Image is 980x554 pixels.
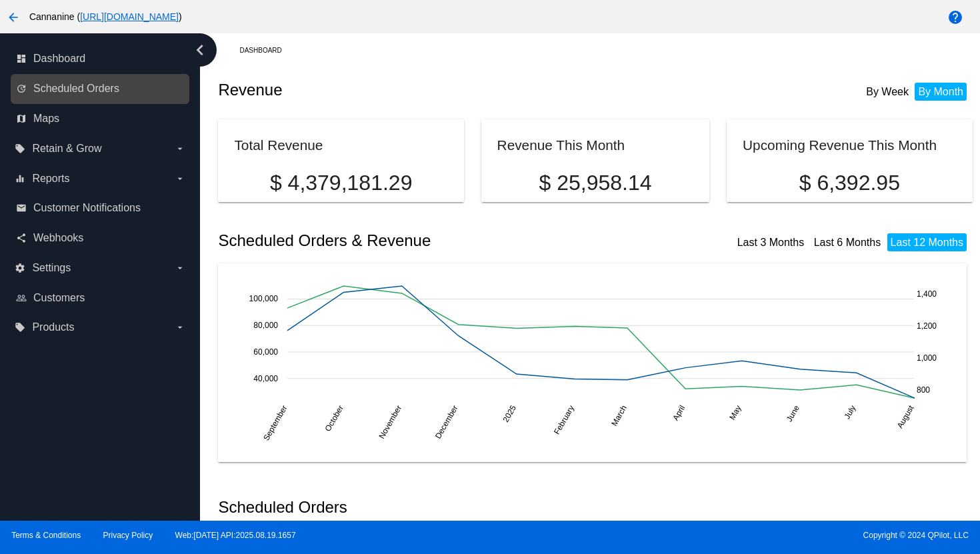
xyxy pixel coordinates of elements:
i: settings [15,263,25,273]
h2: Total Revenue [234,137,323,153]
li: By Month [915,83,967,101]
p: $ 4,379,181.29 [234,171,447,195]
h2: Upcoming Revenue This Month [743,137,937,153]
text: 100,000 [249,294,279,303]
a: Dashboard [239,40,293,61]
text: 1,400 [917,289,937,299]
li: By Week [863,83,912,101]
span: Reports [32,173,69,185]
text: 2025 [501,403,519,423]
i: arrow_drop_down [175,173,185,184]
span: Cannanine ( ) [29,11,182,22]
span: Customers [33,292,85,304]
a: email Customer Notifications [16,197,185,219]
text: April [671,403,687,422]
span: Customer Notifications [33,202,141,214]
h2: Scheduled Orders & Revenue [218,231,595,250]
span: Maps [33,113,59,125]
a: update Scheduled Orders [16,78,185,99]
i: local_offer [15,143,25,154]
h2: Scheduled Orders [218,498,595,517]
text: 60,000 [254,347,279,356]
a: [URL][DOMAIN_NAME] [80,11,179,22]
i: share [16,233,27,243]
a: Last 6 Months [814,237,881,248]
span: Webhooks [33,232,83,244]
text: March [610,403,629,427]
text: 40,000 [254,373,279,383]
text: September [262,403,289,442]
i: equalizer [15,173,25,184]
span: Dashboard [33,53,85,65]
text: May [728,403,743,421]
span: Scheduled Orders [33,83,119,95]
span: Copyright © 2024 QPilot, LLC [501,531,969,540]
a: Last 12 Months [891,237,963,248]
text: June [785,403,801,423]
i: update [16,83,27,94]
h2: Revenue This Month [497,137,625,153]
i: arrow_drop_down [175,263,185,273]
span: Retain & Grow [32,143,101,155]
text: 80,000 [254,321,279,330]
text: July [843,403,858,420]
text: 1,000 [917,353,937,363]
text: August [895,403,916,430]
p: $ 6,392.95 [743,171,956,195]
a: Terms & Conditions [11,531,81,540]
i: people_outline [16,293,27,303]
a: dashboard Dashboard [16,48,185,69]
a: people_outline Customers [16,287,185,309]
h2: Revenue [218,81,595,99]
text: December [433,403,460,440]
i: dashboard [16,53,27,64]
a: Web:[DATE] API:2025.08.19.1657 [175,531,296,540]
i: arrow_drop_down [175,322,185,333]
i: arrow_drop_down [175,143,185,154]
a: map Maps [16,108,185,129]
mat-icon: help [947,9,963,25]
span: Settings [32,262,71,274]
i: map [16,113,27,124]
mat-icon: arrow_back [5,9,21,25]
text: February [552,403,576,436]
text: 1,200 [917,321,937,331]
a: Last 3 Months [737,237,805,248]
p: $ 25,958.14 [497,171,694,195]
text: October [323,403,345,433]
text: November [377,403,404,440]
a: Privacy Policy [103,531,153,540]
i: email [16,203,27,213]
i: local_offer [15,322,25,333]
a: share Webhooks [16,227,185,249]
span: Products [32,321,74,333]
text: 800 [917,385,930,394]
i: chevron_left [189,39,211,61]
